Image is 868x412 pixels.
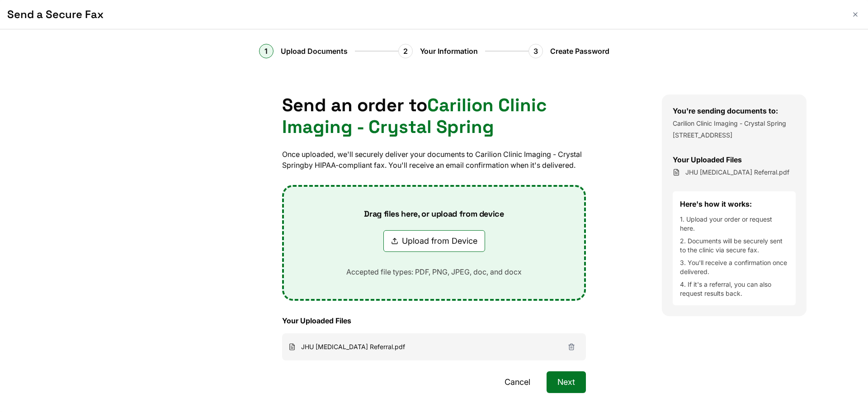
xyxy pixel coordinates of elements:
h3: You're sending documents to: [673,105,796,116]
div: 1 [259,44,274,58]
h3: Your Uploaded Files [282,315,586,326]
span: Upload Documents [281,46,348,57]
li: 1. Upload your order or request here. [680,215,788,233]
button: Next [547,371,586,393]
li: 3. You'll receive a confirmation once delivered. [680,258,788,276]
button: Cancel [494,371,541,393]
button: Upload from Device [383,230,485,252]
li: 2. Documents will be securely sent to the clinic via secure fax. [680,237,788,255]
h1: Send an order to [282,95,586,138]
h3: Your Uploaded Files [673,154,796,165]
p: Carilion Clinic Imaging - Crystal Spring [673,119,796,128]
div: 3 [528,44,543,58]
li: 4. If it's a referral, you can also request results back. [680,280,788,298]
span: JHU MRI Referral.pdf [685,168,789,177]
h4: Here's how it works: [680,199,788,209]
span: Carilion Clinic Imaging - Crystal Spring [282,94,547,138]
p: Accepted file types: PDF, PNG, JPEG, doc, and docx [332,266,536,277]
div: 2 [398,44,413,58]
p: Drag files here, or upload from device [349,208,518,219]
button: Close [850,9,861,20]
span: Your Information [420,46,478,57]
span: JHU [MEDICAL_DATA] Referral.pdf [301,342,405,351]
p: [STREET_ADDRESS] [673,131,796,140]
h1: Send a Secure Fax [7,7,843,22]
p: Once uploaded, we'll securely deliver your documents to Carilion Clinic Imaging - Crystal Spring ... [282,149,586,170]
span: Create Password [550,46,609,57]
